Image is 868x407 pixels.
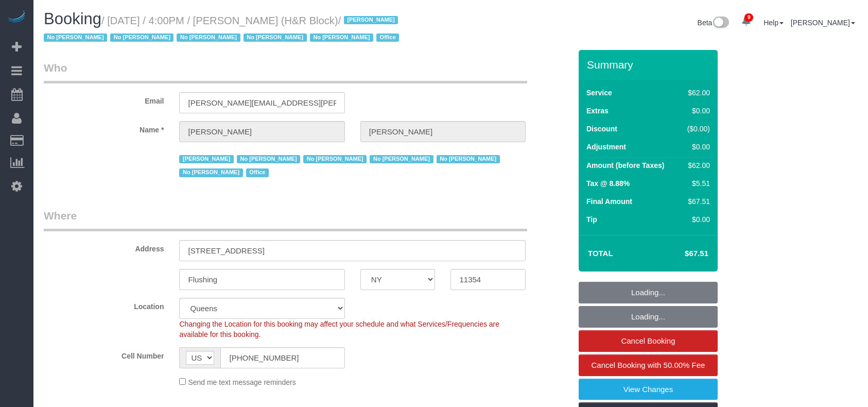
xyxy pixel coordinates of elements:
img: New interface [712,16,729,30]
label: Amount (before Taxes) [586,160,664,171]
span: No [PERSON_NAME] [44,33,107,42]
input: Zip Code [450,269,526,290]
label: Email [36,92,171,106]
input: Cell Number [220,347,344,368]
strong: Total [588,249,613,258]
span: Send me text message reminders [188,378,296,386]
h3: Summary [587,59,713,71]
span: Office [376,33,399,42]
span: No [PERSON_NAME] [179,168,242,177]
span: No [PERSON_NAME] [110,33,173,42]
label: Tax @ 8.88% [586,178,630,189]
legend: Who [44,60,527,83]
span: No [PERSON_NAME] [310,33,373,42]
label: Service [586,88,612,98]
input: Email [179,92,344,113]
label: Tip [586,214,597,225]
label: Name * [36,121,171,135]
label: Discount [586,124,617,134]
span: No [PERSON_NAME] [244,33,307,42]
span: 9 [744,13,753,22]
a: Cancel Booking [579,330,718,352]
label: Final Amount [586,196,632,207]
a: Cancel Booking with 50.00% Fee [579,354,718,376]
span: No [PERSON_NAME] [303,155,367,163]
a: View Changes [579,379,718,400]
span: Office [246,168,269,177]
span: Changing the Location for this booking may affect your schedule and what Services/Frequencies are... [179,320,499,338]
label: Adjustment [586,142,626,152]
label: Address [36,240,171,254]
input: City [179,269,344,290]
label: Cell Number [36,347,171,361]
span: No [PERSON_NAME] [437,155,500,163]
small: / [DATE] / 4:00PM / [PERSON_NAME] (H&R Block) [44,15,402,44]
input: Last Name [360,121,526,142]
span: Booking [44,10,101,28]
label: Location [36,298,171,312]
legend: Where [44,208,527,231]
a: Help [763,19,784,27]
div: $0.00 [683,106,710,116]
span: Cancel Booking with 50.00% Fee [592,361,705,369]
img: Automaid Logo [6,10,27,25]
label: Extras [586,106,609,116]
h4: $67.51 [654,249,708,258]
a: 9 [736,10,756,33]
span: No [PERSON_NAME] [370,155,433,163]
span: [PERSON_NAME] [344,16,398,24]
div: ($0.00) [683,124,710,134]
span: [PERSON_NAME] [179,155,233,163]
div: $67.51 [683,196,710,207]
div: $62.00 [683,160,710,171]
span: No [PERSON_NAME] [177,33,240,42]
div: $62.00 [683,88,710,98]
span: No [PERSON_NAME] [237,155,300,163]
input: First Name [179,121,344,142]
a: Beta [698,19,730,27]
a: [PERSON_NAME] [791,19,855,27]
div: $0.00 [683,142,710,152]
div: $0.00 [683,214,710,225]
div: $5.51 [683,178,710,189]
